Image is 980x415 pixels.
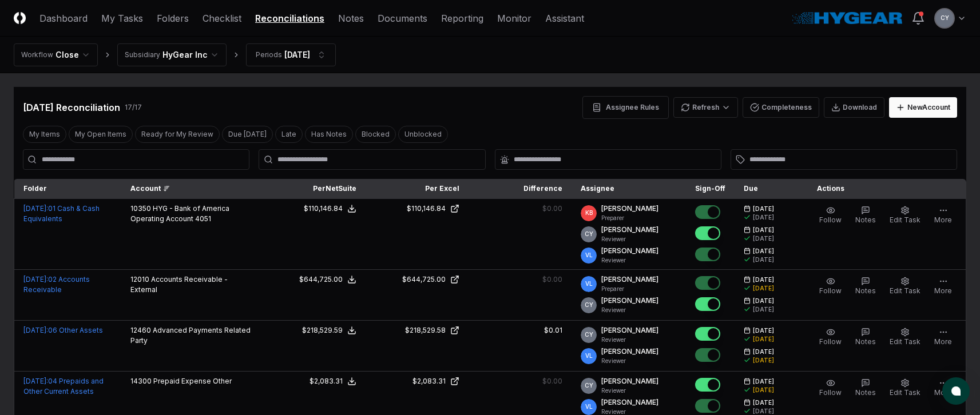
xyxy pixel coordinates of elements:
[753,205,774,213] span: [DATE]
[23,275,48,284] span: [DATE] :
[808,183,957,194] div: Actions
[695,348,720,362] button: Mark complete
[407,203,446,214] div: $110,146.84
[542,203,562,214] div: $0.00
[753,326,774,335] span: [DATE]
[375,376,459,386] a: $2,083.31
[819,388,842,397] span: Follow
[601,376,658,386] p: [PERSON_NAME]
[601,397,658,408] p: [PERSON_NAME]
[585,301,593,309] span: CY
[753,398,774,407] span: [DATE]
[855,216,876,224] span: Notes
[130,275,149,284] span: 12010
[853,376,878,400] button: Notes
[378,11,427,25] a: Documents
[890,388,921,397] span: Edit Task
[753,356,774,365] div: [DATE]
[932,274,954,298] button: More
[601,246,658,256] p: [PERSON_NAME]
[125,50,160,60] div: Subsidiary
[819,337,842,346] span: Follow
[695,297,720,311] button: Mark complete
[601,325,658,336] p: [PERSON_NAME]
[601,256,658,265] p: Reviewer
[601,296,658,306] p: [PERSON_NAME]
[753,234,774,243] div: [DATE]
[601,274,658,285] p: [PERSON_NAME]
[299,274,343,285] div: $644,725.00
[130,183,253,194] div: Account
[23,126,66,143] button: My Items
[585,352,593,360] span: VL
[412,376,446,386] div: $2,083.31
[753,348,774,356] span: [DATE]
[753,226,774,234] span: [DATE]
[890,337,921,346] span: Edit Task
[441,11,483,25] a: Reporting
[544,325,562,336] div: $0.01
[14,12,26,24] img: Logo
[542,274,562,285] div: $0.00
[753,377,774,386] span: [DATE]
[23,204,48,213] span: [DATE] :
[819,286,842,295] span: Follow
[222,126,273,143] button: Due Today
[23,204,100,223] a: [DATE]:01 Cash & Cash Equivalents
[753,305,774,314] div: [DATE]
[601,285,658,293] p: Preparer
[130,204,229,223] span: HYG - Bank of America Operating Account 4051
[585,230,593,238] span: CY
[375,203,459,214] a: $110,146.84
[855,388,876,397] span: Notes
[14,179,121,199] th: Folder
[753,297,774,305] span: [DATE]
[469,179,572,199] th: Difference
[585,381,593,390] span: CY
[853,325,878,349] button: Notes
[817,274,844,298] button: Follow
[263,179,366,199] th: Per NetSuite
[125,102,142,113] div: 17 / 17
[101,11,143,25] a: My Tasks
[153,377,232,385] span: Prepaid Expense Other
[889,97,957,118] button: NewAccount
[695,226,720,240] button: Mark complete
[753,213,774,222] div: [DATE]
[23,377,48,385] span: [DATE] :
[130,377,152,385] span: 14300
[601,203,658,214] p: [PERSON_NAME]
[355,126,396,143] button: Blocked
[753,335,774,344] div: [DATE]
[23,326,103,334] a: [DATE]:06 Other Assets
[585,330,593,339] span: CY
[572,179,686,199] th: Assignee
[302,325,343,336] div: $218,529.59
[792,12,902,23] img: HyGear logo
[255,11,324,25] a: Reconciliations
[853,274,878,298] button: Notes
[203,11,241,25] a: Checklist
[275,126,303,143] button: Late
[69,126,133,143] button: My Open Items
[817,376,844,400] button: Follow
[887,325,923,349] button: Edit Task
[14,43,336,66] nav: breadcrumb
[585,402,593,411] span: VL
[601,306,658,314] p: Reviewer
[743,97,819,118] button: Completeness
[817,325,844,349] button: Follow
[817,203,844,228] button: Follow
[855,286,876,295] span: Notes
[302,325,356,336] button: $218,529.59
[130,326,151,334] span: 12460
[753,256,774,264] div: [DATE]
[753,386,774,394] div: [DATE]
[405,325,446,336] div: $218,529.58
[890,286,921,295] span: Edit Task
[753,284,774,293] div: [DATE]
[907,102,950,113] div: New Account
[338,11,364,25] a: Notes
[855,337,876,346] span: Notes
[932,376,954,400] button: More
